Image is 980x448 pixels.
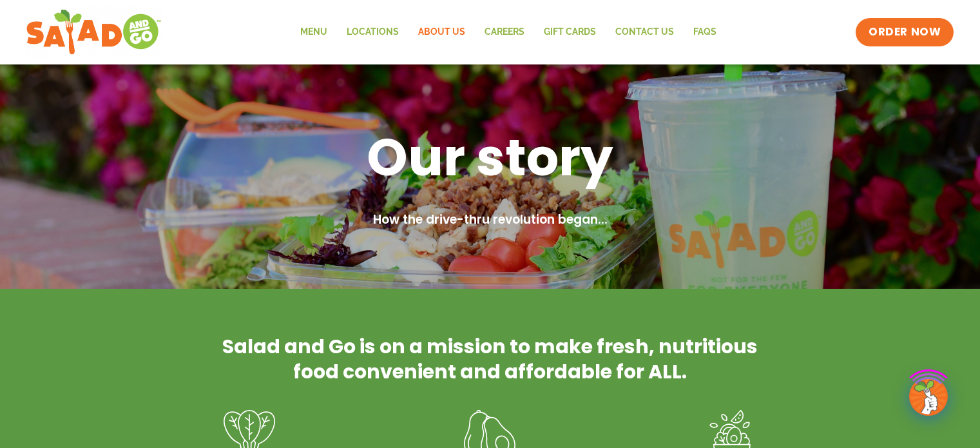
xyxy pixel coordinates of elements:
[337,17,408,47] a: Locations
[408,17,475,47] a: About Us
[684,17,726,47] a: FAQs
[856,18,954,46] a: ORDER NOW
[155,211,825,229] h2: How the drive-thru revolution began...
[291,17,726,47] nav: Menu
[534,17,606,47] a: GIFT CARDS
[26,6,162,58] img: new-SAG-logo-768×292
[475,17,534,47] a: Careers
[220,334,761,384] h2: Salad and Go is on a mission to make fresh, nutritious food convenient and affordable for ALL.
[291,17,337,47] a: Menu
[606,17,684,47] a: Contact Us
[155,124,825,191] h1: Our story
[869,24,941,40] span: ORDER NOW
